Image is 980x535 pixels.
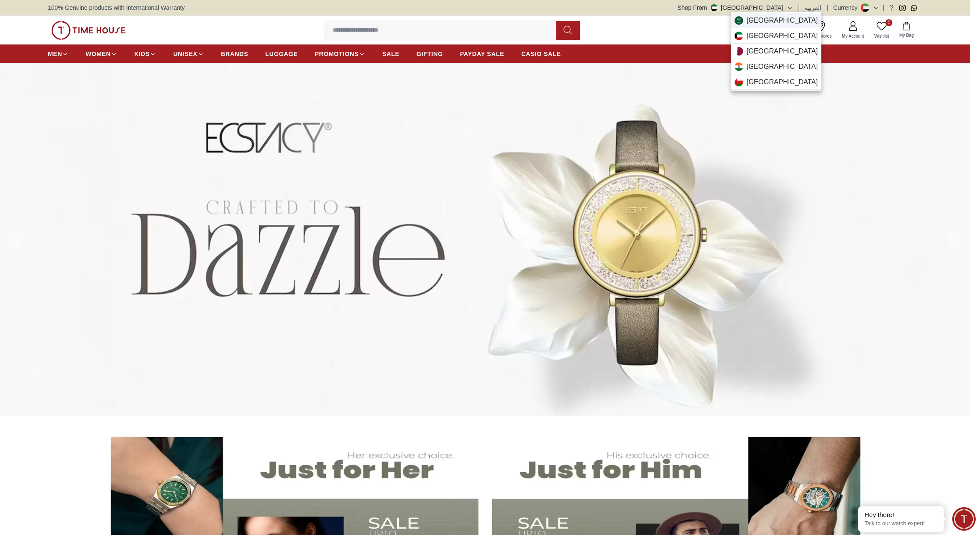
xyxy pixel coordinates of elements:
[735,32,743,40] img: Kuwait
[747,77,818,87] span: [GEOGRAPHIC_DATA]
[735,16,743,25] img: Saudi Arabia
[952,507,976,531] div: Chat Widget
[735,62,743,71] img: India
[747,62,818,72] span: [GEOGRAPHIC_DATA]
[735,47,743,56] img: Qatar
[747,46,818,56] span: [GEOGRAPHIC_DATA]
[865,520,937,527] p: Talk to our watch expert!
[865,511,937,519] div: Hey there!
[747,15,818,26] span: [GEOGRAPHIC_DATA]
[735,78,743,86] img: Oman
[747,31,818,41] span: [GEOGRAPHIC_DATA]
